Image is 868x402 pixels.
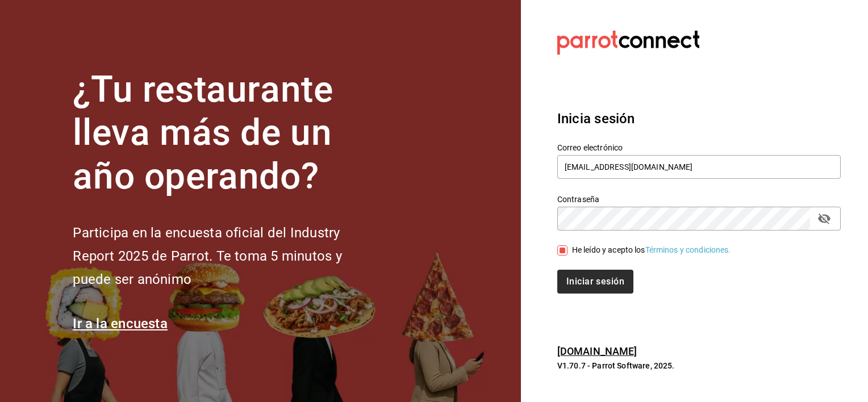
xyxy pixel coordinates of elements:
button: Iniciar sesión [557,270,633,294]
input: Ingresa tu correo electrónico [557,155,841,179]
p: V1.70.7 - Parrot Software, 2025. [557,360,841,371]
h1: ¿Tu restaurante lleva más de un año operando? [73,68,379,199]
a: Ir a la encuesta [73,316,168,332]
div: He leído y acepto los [572,244,731,256]
h3: Inicia sesión [557,108,841,129]
a: Términos y condiciones. [645,245,731,254]
label: Contraseña [557,195,841,203]
h2: Participa en la encuesta oficial del Industry Report 2025 de Parrot. Te toma 5 minutos y puede se... [73,221,379,291]
a: [DOMAIN_NAME] [557,345,637,357]
label: Correo electrónico [557,143,841,151]
button: passwordField [815,209,834,228]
